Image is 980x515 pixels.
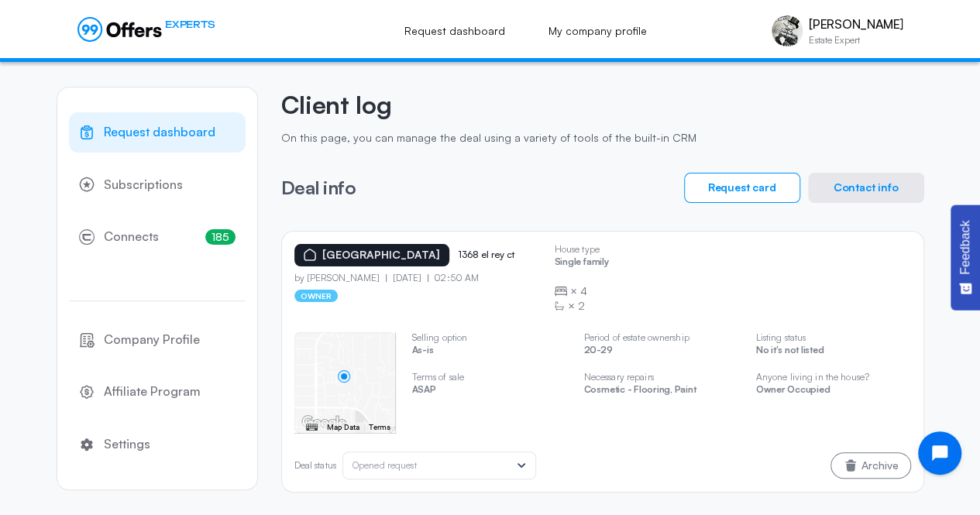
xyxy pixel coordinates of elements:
[584,332,739,343] p: Period of estate ownership
[951,204,980,310] button: Feedback - Show survey
[281,90,924,119] h2: Client log
[104,330,200,350] span: Company Profile
[756,345,911,359] p: No it's not listed
[104,227,159,247] span: Connects
[294,460,336,471] p: Deal status
[77,17,215,42] a: EXPERTS
[69,217,246,257] a: Connects185
[756,372,911,383] p: Anyone living in the house?
[555,244,609,255] p: House type
[69,372,246,412] a: Affiliate Program
[69,165,246,205] a: Subscriptions
[281,132,924,145] p: On this page, you can manage the deal using a variety of tools of the built-in CRM
[104,382,201,402] span: Affiliate Program
[412,384,567,399] p: ASAP
[459,249,536,260] p: 1368 el rey ct
[531,14,664,48] a: My company profile
[756,332,911,343] p: Listing status
[580,283,587,299] span: 4
[772,15,803,46] img: Judah Michael
[584,332,739,411] swiper-slide: 3 / 4
[412,372,567,383] p: Terms of sale
[756,332,911,411] swiper-slide: 4 / 4
[808,173,924,203] button: Contact info
[294,273,387,283] p: by [PERSON_NAME]
[809,36,903,45] p: Estate Expert
[281,177,356,197] h3: Deal info
[684,173,800,203] button: Request card
[104,122,215,142] span: Request dashboard
[578,298,585,314] span: 2
[412,332,567,343] p: Selling option
[584,372,739,383] p: Necessary repairs
[555,256,609,271] p: Single family
[294,332,395,433] swiper-slide: 1 / 4
[69,112,246,153] a: Request dashboard
[756,384,911,399] p: Owner Occupied
[555,298,609,314] div: ×
[428,273,479,283] p: 02:50 AM
[412,332,567,411] swiper-slide: 2 / 4
[352,459,417,471] span: Opened request
[386,273,428,283] p: [DATE]
[387,14,522,48] a: Request dashboard
[584,345,739,359] p: 20-29
[412,345,567,359] p: As-is
[205,229,236,245] span: 185
[861,460,899,471] span: Archive
[104,175,183,195] span: Subscriptions
[322,249,440,262] p: [GEOGRAPHIC_DATA]
[555,283,609,299] div: ×
[809,17,903,32] p: [PERSON_NAME]
[294,290,339,302] p: owner
[830,452,911,479] button: Archive
[165,17,215,32] span: EXPERTS
[584,384,739,399] p: Cosmetic - Flooring, Paint
[69,424,246,465] a: Settings
[958,220,972,274] span: Feedback
[104,434,150,455] span: Settings
[69,320,246,360] a: Company Profile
